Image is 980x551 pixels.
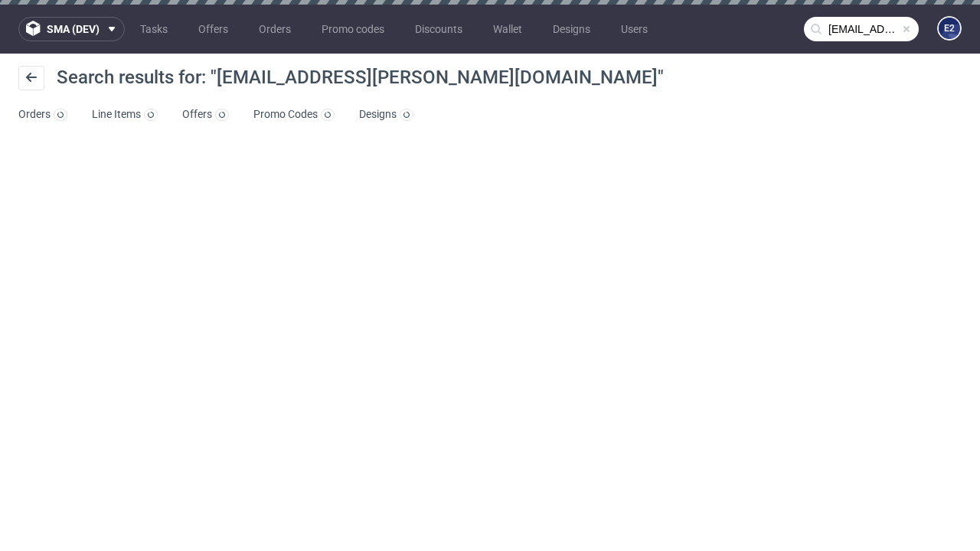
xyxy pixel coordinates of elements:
[312,17,394,41] a: Promo codes
[18,17,125,41] button: sma (dev)
[47,24,100,34] span: sma (dev)
[57,67,664,88] span: Search results for: "[EMAIL_ADDRESS][PERSON_NAME][DOMAIN_NAME]"
[484,17,531,41] a: Wallet
[253,103,335,127] a: Promo Codes
[189,17,237,41] a: Offers
[250,17,300,41] a: Orders
[92,103,158,127] a: Line Items
[182,103,229,127] a: Offers
[406,17,472,41] a: Discounts
[359,103,413,127] a: Designs
[131,17,177,41] a: Tasks
[612,17,657,41] a: Users
[544,17,599,41] a: Designs
[18,103,67,127] a: Orders
[939,18,960,39] figcaption: e2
